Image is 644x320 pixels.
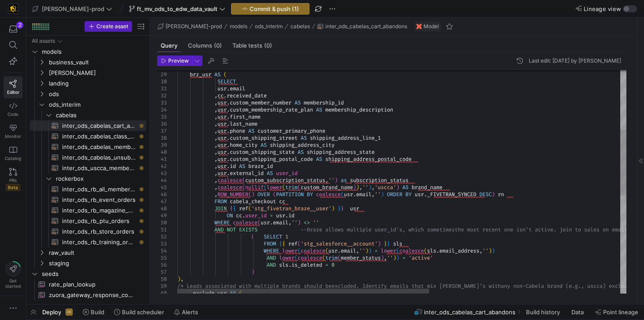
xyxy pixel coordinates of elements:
[217,113,227,120] span: usr
[188,43,222,48] span: Columns
[168,58,189,64] span: Preview
[30,78,146,89] div: Press SPACE to select this row.
[16,22,23,29] div: 2
[155,21,224,32] button: [PERSON_NAME]-prod
[328,177,335,184] span: ''
[30,152,146,163] div: Press SPACE to select this row.
[282,184,285,191] span: (
[62,163,136,173] span: inter_ods_uscca_member_supression​​​​​​​​​​
[315,21,409,32] button: inter_ods_cabelas_cart_abandons
[217,92,224,99] span: cc
[161,43,177,48] span: Query
[157,163,167,170] div: 42
[359,184,362,191] span: ,
[214,106,217,113] span: ,
[273,219,288,226] span: email
[56,110,145,120] span: cabelas
[298,184,301,191] span: (
[288,212,294,219] span: id
[190,71,211,78] span: brz_usr
[7,89,19,95] span: Editor
[30,131,146,141] div: Press SPACE to select this row.
[4,142,22,164] a: Catalog
[7,112,18,117] span: Code
[30,184,146,194] div: Press SPACE to select this row.
[62,184,136,194] span: inter_ods_rb_all_membership_sale​​​​​​​​​​
[42,269,145,279] span: seeds
[157,85,167,92] div: 31
[239,205,248,212] span: ref
[214,120,217,127] span: ,
[233,205,236,212] span: {
[62,121,136,131] span: inter_ods_cabelas_cart_abandons​​​​​​​​​​
[396,184,399,191] span: )
[30,173,146,184] div: Press SPACE to select this row.
[325,177,328,184] span: ,
[313,219,319,226] span: ''
[217,106,227,113] span: usr
[30,184,146,194] a: inter_ods_rb_all_membership_sale​​​​​​​​​​
[30,279,146,290] a: rate_plan_lookup​​​​​​
[341,191,344,198] span: (
[217,85,227,92] span: usr
[214,134,217,141] span: ,
[261,219,270,226] span: usr
[157,156,167,163] div: 41
[230,106,313,113] span: custom_membership_rate_plan
[227,120,230,127] span: .
[4,164,22,194] a: PRsBeta
[301,134,307,141] span: AS
[30,216,146,226] div: Press SPACE to select this row.
[424,191,427,198] span: .
[214,43,222,48] span: (0)
[5,278,21,289] span: Get started
[157,71,167,78] div: 29
[316,156,322,163] span: AS
[291,219,298,226] span: ''
[227,163,230,170] span: .
[214,156,217,163] span: ,
[230,149,294,156] span: custom_shipping_state
[529,58,621,64] div: Last edit: [DATE] by [PERSON_NAME]
[30,3,114,15] button: [PERSON_NAME]-prod
[316,191,341,198] span: coalesce
[368,184,372,191] span: )
[298,219,301,226] span: )
[91,309,104,316] span: Build
[30,205,146,216] a: inter_ods_rb_magazine_orders​​​​​​​​​​
[248,163,273,170] span: braze_id
[239,226,258,233] span: EXISTS
[341,177,347,184] span: as
[56,174,145,184] span: rockerbox
[231,3,309,15] button: Commit & push (1)
[526,309,560,316] span: Build history
[214,191,217,198] span: ,
[307,149,375,156] span: shipping_address_state
[30,226,146,237] div: Press SPACE to select this row.
[217,149,227,156] span: usr
[157,205,167,212] div: 48
[227,106,230,113] span: .
[217,141,227,149] span: usr
[230,134,298,141] span: custom_shipping_street
[9,178,17,183] span: PRs
[294,99,301,106] span: AS
[30,226,146,237] a: inter_ods_rb_store_orders​​​​​​​​​​
[30,237,146,247] div: Press SPACE to select this row.
[166,23,222,30] span: [PERSON_NAME]-prod
[214,113,217,120] span: ,
[157,106,167,113] div: 34
[62,216,136,226] span: inter_ods_rb_ptu_orders​​​​​​​​​​
[49,248,145,258] span: raw_vault
[316,106,322,113] span: AS
[110,305,168,320] button: Build scheduler
[79,305,108,320] button: Build
[310,134,381,141] span: shipping_address_line_1
[227,149,230,156] span: .
[182,309,198,316] span: Alerts
[353,191,356,198] span: .
[5,156,21,161] span: Catalog
[214,149,217,156] span: ,
[270,141,335,149] span: shipping_address_city
[137,5,217,12] span: ft_mv_ods_to_edw_data_vault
